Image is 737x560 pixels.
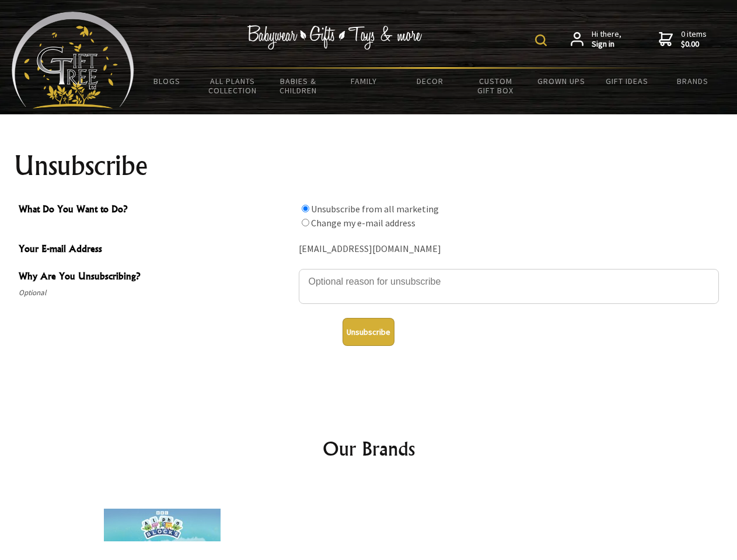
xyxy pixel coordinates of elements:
[19,286,293,300] span: Optional
[299,269,719,304] textarea: Why Are You Unsubscribing?
[535,34,547,46] img: product search
[660,69,726,93] a: Brands
[331,69,397,93] a: Family
[14,152,724,180] h1: Unsubscribe
[397,69,463,93] a: Decor
[659,29,707,50] a: 0 items$0.00
[302,219,309,226] input: What Do You Want to Do?
[528,69,594,93] a: Grown Ups
[134,69,200,93] a: BLOGS
[592,39,621,50] strong: Sign in
[681,29,707,50] span: 0 items
[247,25,422,50] img: Babywear - Gifts - Toys & more
[299,240,719,258] div: [EMAIL_ADDRESS][DOMAIN_NAME]
[343,318,394,346] button: Unsubscribe
[19,202,293,219] span: What Do You Want to Do?
[302,205,309,212] input: What Do You Want to Do?
[12,12,134,108] img: Babyware - Gifts - Toys and more...
[592,29,621,50] span: Hi there,
[571,29,621,50] a: Hi there,Sign in
[594,69,660,93] a: Gift Ideas
[266,69,331,103] a: Babies & Children
[311,203,439,215] label: Unsubscribe from all marketing
[19,242,293,258] span: Your E-mail Address
[200,69,266,103] a: All Plants Collection
[681,39,707,50] strong: $0.00
[19,269,293,286] span: Why Are You Unsubscribing?
[311,217,415,229] label: Change my e-mail address
[23,435,714,463] h2: Our Brands
[463,69,529,103] a: Custom Gift Box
